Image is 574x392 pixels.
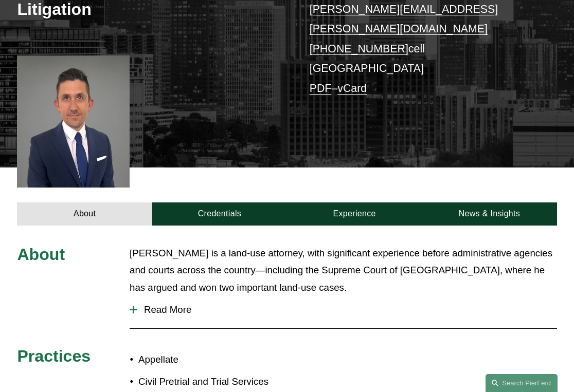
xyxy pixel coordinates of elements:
[486,374,558,392] a: Search this site
[17,245,65,264] span: About
[137,304,557,315] span: Read More
[17,202,152,226] a: About
[422,202,557,226] a: News & Insights
[138,373,287,390] p: Civil Pretrial and Trial Services
[130,296,557,323] button: Read More
[310,43,408,55] a: [PHONE_NUMBER]
[310,3,498,35] a: [PERSON_NAME][EMAIL_ADDRESS][PERSON_NAME][DOMAIN_NAME]
[130,245,557,296] p: [PERSON_NAME] is a land-use attorney, with significant experience before administrative agencies ...
[152,202,287,226] a: Credentials
[138,351,287,368] p: Appellate
[310,82,332,95] a: PDF
[337,82,367,95] a: vCard
[287,202,422,226] a: Experience
[17,347,91,365] span: Practices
